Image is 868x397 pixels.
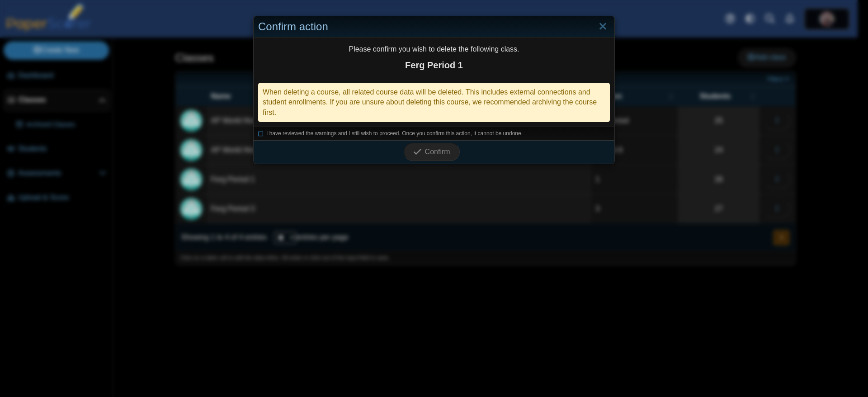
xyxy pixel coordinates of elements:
[596,19,610,34] a: Close
[258,59,610,71] strong: Ferg Period 1
[404,143,459,161] button: Confirm
[266,130,523,137] span: I have reviewed the warnings and I still wish to proceed. Once you confirm this action, it cannot...
[258,83,610,122] div: When deleting a course, all related course data will be deleted. This includes external connectio...
[425,148,450,156] span: Confirm
[254,38,614,78] div: Please confirm you wish to delete the following class.
[254,16,614,38] div: Confirm action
